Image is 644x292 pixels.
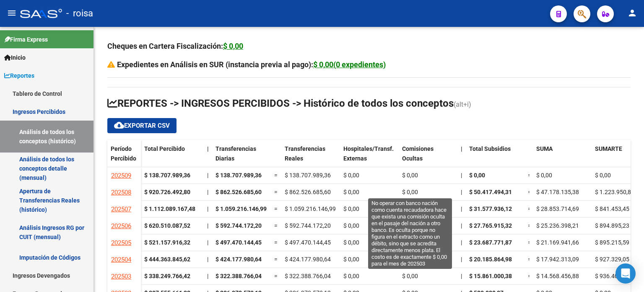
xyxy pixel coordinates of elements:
[461,145,462,152] span: |
[536,205,579,212] span: $ 28.853.714,69
[285,205,336,212] span: $ 1.059.216.146,99
[402,256,418,263] span: $ 0,00
[595,205,629,212] span: $ 841.453,45
[4,71,34,80] span: Reportes
[207,273,208,279] span: |
[144,222,190,229] strong: $ 620.510.087,52
[144,189,190,195] strong: $ 920.726.492,80
[144,205,195,212] strong: $ 1.112.089.167,48
[402,145,434,162] span: Comisiones Ocultas
[207,189,208,195] span: |
[207,222,208,229] span: |
[212,140,271,175] datatable-header-cell: Transferencias Diarias
[216,256,262,263] span: $ 424.177.980,64
[469,256,512,263] span: $ 20.185.864,98
[343,273,359,279] span: $ 0,00
[285,222,331,229] span: $ 592.744.172,20
[343,145,394,162] span: Hospitales/Transf. Externas
[461,172,462,179] span: |
[343,205,359,212] span: $ 0,00
[111,256,131,263] span: 202504
[207,239,208,246] span: |
[107,42,243,50] strong: Cheques en Cartera Fiscalización:
[216,172,262,179] span: $ 138.707.989,36
[595,145,622,152] span: SUMARTE
[285,145,325,162] span: Transferencias Reales
[216,145,256,162] span: Transferencias Diarias
[285,172,331,179] span: $ 138.707.989,36
[469,239,512,246] span: $ 23.687.771,87
[343,256,359,263] span: $ 0,00
[274,222,278,229] span: =
[207,145,209,152] span: |
[274,239,278,246] span: =
[340,140,399,175] datatable-header-cell: Hospitales/Transf. Externas
[7,8,17,18] mat-icon: menu
[461,239,462,246] span: |
[536,172,552,179] span: $ 0,00
[216,189,262,195] span: $ 862.526.685,60
[528,222,531,229] span: =
[402,205,418,212] span: $ 0,00
[107,97,454,109] span: REPORTES -> INGRESOS PERCIBIDOS -> Histórico de todos los conceptos
[528,239,531,246] span: =
[111,145,136,162] span: Período Percibido
[343,222,359,229] span: $ 0,00
[528,172,531,179] span: =
[111,239,131,247] span: 202505
[536,222,579,229] span: $ 25.236.398,21
[595,256,629,263] span: $ 927.329,05
[469,189,512,195] span: $ 50.417.494,31
[285,256,331,263] span: $ 424.177.980,64
[204,140,212,175] datatable-header-cell: |
[595,239,629,246] span: $ 895.215,59
[4,35,48,44] span: Firma Express
[536,273,579,279] span: $ 14.568.456,88
[533,140,592,175] datatable-header-cell: SUMA
[627,8,637,18] mat-icon: person
[216,273,262,279] span: $ 322.388.766,04
[111,205,131,213] span: 202507
[402,239,418,246] span: $ 0,00
[461,256,462,263] span: |
[111,189,131,196] span: 202508
[469,145,511,152] span: Total Subsidios
[281,140,340,175] datatable-header-cell: Transferencias Reales
[399,140,457,175] datatable-header-cell: Comisiones Ocultas
[595,172,611,179] span: $ 0,00
[111,172,131,179] span: 202509
[111,273,131,280] span: 202503
[274,273,278,279] span: =
[141,140,204,175] datatable-header-cell: Total Percibido
[223,40,243,52] div: $ 0,00
[343,189,359,195] span: $ 0,00
[457,140,466,175] datatable-header-cell: |
[469,273,512,279] span: $ 15.861.000,38
[144,273,190,279] strong: $ 338.249.766,42
[595,273,629,279] span: $ 936.403,74
[207,172,208,179] span: |
[536,189,579,195] span: $ 47.178.135,38
[461,273,462,279] span: |
[595,222,629,229] span: $ 894.895,23
[469,222,512,229] span: $ 27.765.915,32
[466,140,525,175] datatable-header-cell: Total Subsidios
[469,205,512,212] span: $ 31.577.936,12
[274,189,278,195] span: =
[285,273,331,279] span: $ 322.388.766,04
[285,189,331,195] span: $ 862.526.685,60
[144,239,190,246] strong: $ 521.157.916,32
[536,239,579,246] span: $ 21.169.941,66
[528,273,531,279] span: =
[274,205,278,212] span: =
[402,172,418,179] span: $ 0,00
[343,239,359,246] span: $ 0,00
[114,120,124,130] mat-icon: cloud_download
[536,145,553,152] span: SUMA
[402,273,418,279] span: $ 0,00
[144,256,190,263] strong: $ 444.363.845,62
[461,189,462,195] span: |
[528,256,531,263] span: =
[454,100,471,108] span: (alt+i)
[461,222,462,229] span: |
